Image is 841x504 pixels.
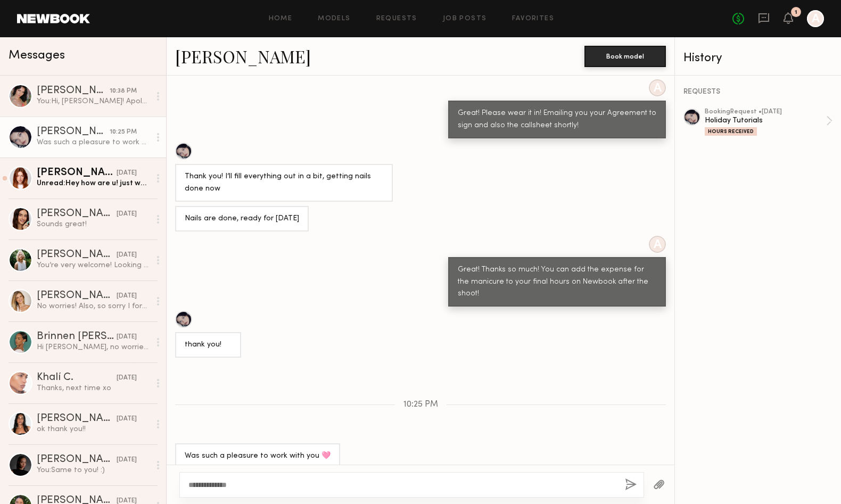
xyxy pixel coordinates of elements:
[37,383,150,393] div: Thanks, next time xo
[185,171,383,195] div: Thank you! I’ll fill everything out in a bit, getting nails done now
[37,465,150,475] div: You: Same to you! :)
[376,15,417,22] a: Requests
[584,46,666,67] button: Book model
[403,400,438,409] span: 10:25 PM
[512,15,554,22] a: Favorites
[318,15,350,22] a: Models
[117,250,137,260] div: [DATE]
[443,15,487,22] a: Job Posts
[117,414,137,424] div: [DATE]
[185,339,232,351] div: thank you!
[185,213,299,225] div: Nails are done, ready for [DATE]
[185,450,331,462] div: Was such a pleasure to work with you 🩷
[705,109,826,115] div: booking Request • [DATE]
[9,49,65,62] span: Messages
[683,88,832,96] div: REQUESTS
[37,209,117,219] div: [PERSON_NAME]
[37,455,117,465] div: [PERSON_NAME]
[175,45,311,68] a: [PERSON_NAME]
[584,51,666,60] a: Book model
[37,373,117,383] div: Khalí C.
[117,332,137,342] div: [DATE]
[117,455,137,465] div: [DATE]
[795,10,797,15] div: 1
[269,15,293,22] a: Home
[117,291,137,301] div: [DATE]
[37,291,117,301] div: [PERSON_NAME]
[37,86,110,96] div: [PERSON_NAME]
[37,96,150,106] div: You: Hi, [PERSON_NAME]! Apologies for the late reply; I’m afraid the budget for this shoot is set...
[705,127,757,136] div: Hours Received
[37,178,150,188] div: Unread: Hey how are u! just wanted to reach out and share that I am now an influencer agent at Bo...
[37,127,110,137] div: [PERSON_NAME]
[110,127,137,137] div: 10:25 PM
[37,250,117,260] div: [PERSON_NAME]
[458,264,656,301] div: Great! Thanks so much! You can add the expense for the manicure to your final hours on Newbook af...
[37,414,117,424] div: [PERSON_NAME]
[37,424,150,434] div: ok thank you!!
[705,115,826,126] div: Holiday Tutorials
[37,260,150,270] div: You’re very welcome! Looking forward to it :)
[110,86,137,96] div: 10:38 PM
[37,219,150,229] div: Sounds great!
[807,10,824,27] a: A
[117,168,137,178] div: [DATE]
[37,137,150,147] div: Was such a pleasure to work with you 🩷
[458,108,656,132] div: Great! Please wear it in! Emailing you your Agreement to sign and also the callsheet shortly!
[117,209,137,219] div: [DATE]
[705,109,832,136] a: bookingRequest •[DATE]Holiday TutorialsHours Received
[37,342,150,352] div: Hi [PERSON_NAME], no worries, thank you!
[117,373,137,383] div: [DATE]
[37,332,117,342] div: Brinnen [PERSON_NAME]
[683,52,832,64] div: History
[37,168,117,178] div: [PERSON_NAME]
[37,301,150,311] div: No worries! Also, so sorry I forgot to respond to the message above. But I would’ve loved to work...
